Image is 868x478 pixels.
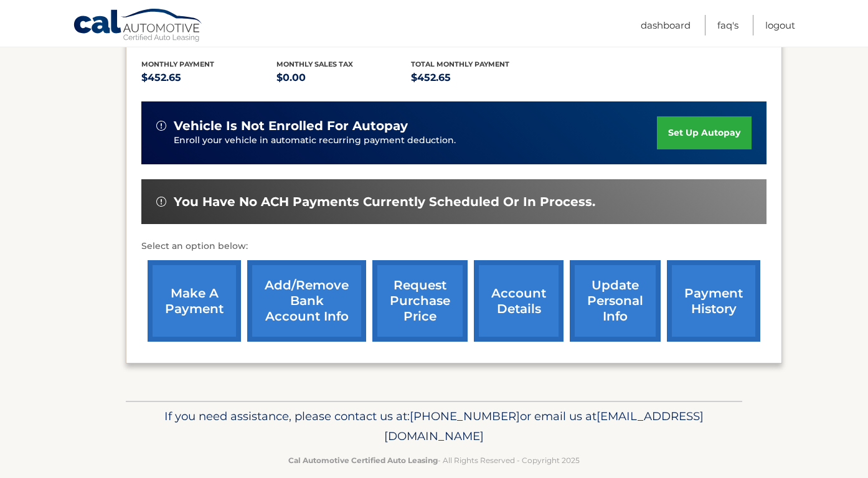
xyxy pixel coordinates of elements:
p: Select an option below: [141,239,767,254]
span: [EMAIL_ADDRESS][DOMAIN_NAME] [384,409,704,443]
p: If you need assistance, please contact us at: or email us at [134,406,734,446]
p: - All Rights Reserved - Copyright 2025 [134,454,734,467]
p: Enroll your vehicle in automatic recurring payment deduction. [174,134,657,148]
img: alert-white.svg [156,197,166,207]
p: $452.65 [141,69,276,87]
span: [PHONE_NUMBER] [410,409,520,423]
p: $0.00 [276,69,412,87]
strong: Cal Automotive Certified Auto Leasing [288,456,438,465]
img: alert-white.svg [156,121,166,131]
span: Monthly Payment [141,60,214,68]
a: make a payment [148,260,241,342]
a: Dashboard [641,15,691,35]
a: payment history [667,260,760,342]
a: set up autopay [657,116,752,149]
a: account details [474,260,564,342]
span: Monthly sales Tax [276,60,353,68]
span: vehicle is not enrolled for autopay [174,118,408,134]
span: You have no ACH payments currently scheduled or in process. [174,194,595,210]
a: Cal Automotive [73,8,204,44]
p: $452.65 [411,69,546,87]
span: Total Monthly Payment [411,60,509,68]
a: update personal info [570,260,661,342]
a: Add/Remove bank account info [247,260,366,342]
a: Logout [765,15,795,35]
a: FAQ's [717,15,738,35]
a: request purchase price [372,260,468,342]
